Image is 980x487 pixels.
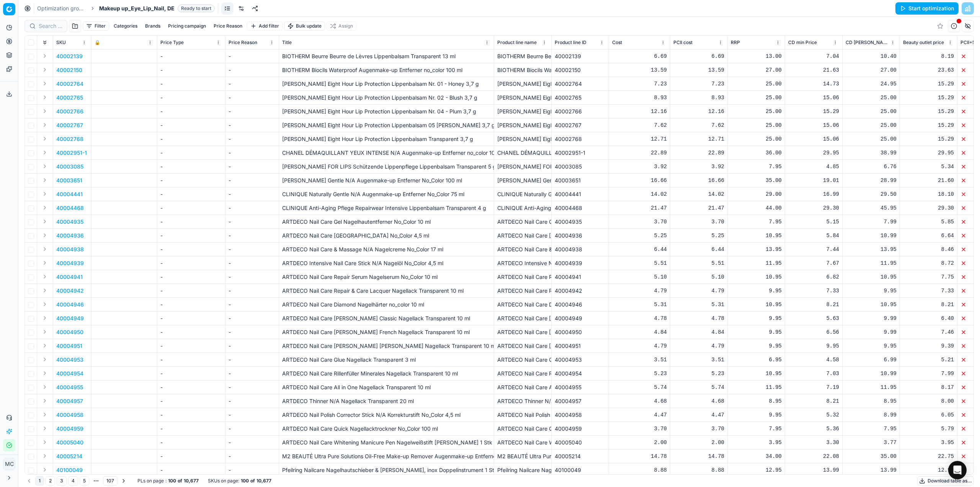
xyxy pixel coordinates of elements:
[282,108,491,115] p: [PERSON_NAME] Eight Hour Lip Protection Lippenbalsam Nr. 04 - Plum 3,7 g
[673,66,724,74] div: 13.59
[788,108,839,115] div: 15.29
[673,121,724,129] div: 7.62
[788,80,839,88] div: 14.73
[903,121,954,129] div: 15.29
[56,370,83,377] button: 40004954
[282,177,491,184] p: [PERSON_NAME] Gentle N/A Augenmake-up Entferner No_Color 100 ml
[160,94,222,102] div: -
[56,439,83,446] p: 40005040
[612,52,667,60] div: 6.69
[56,80,83,88] button: 40002764
[497,232,548,239] div: ARTDECO Nail Care [GEOGRAPHIC_DATA] No_Color 4,5 ml
[673,80,724,88] div: 7.23
[731,190,782,198] div: 29.00
[56,259,84,267] p: 40004939
[40,424,49,433] button: Expand
[40,410,49,419] button: Expand
[229,108,276,115] div: -
[68,476,78,485] button: 4
[229,204,276,212] div: -
[40,438,49,447] button: Expand
[846,204,897,212] div: 45.95
[229,232,276,239] div: -
[555,232,606,239] div: 40004936
[612,39,622,46] span: Cost
[903,163,954,171] div: 5.34
[731,246,782,253] div: 13.95
[282,149,491,157] p: CHANEL DÉMAQUILLANT YEUX INTENSE N/A Augenmake-up Entferner no_color 100 ml
[731,149,782,157] div: 36.00
[40,369,49,378] button: Expand
[917,476,974,485] button: Download table as...
[229,121,276,129] div: -
[56,466,83,474] p: 40100049
[247,21,283,31] button: Add filter
[903,80,954,88] div: 15.29
[555,94,606,102] div: 40002765
[40,65,49,74] button: Expand
[903,218,954,226] div: 5.85
[673,177,724,184] div: 16.66
[497,190,548,198] div: CLINIQUE Naturally Gentle N/A Augenmake-up Entferner No_Color 75 ml
[40,286,49,295] button: Expand
[40,107,49,116] button: Expand
[555,108,606,115] div: 40002766
[229,246,276,253] div: -
[497,177,548,184] div: [PERSON_NAME] Gentle N/A Augenmake-up Entferner No_Color 100 ml
[229,80,276,88] div: -
[497,246,548,253] div: ARTDECO Nail Care & Massage N/A Nagelcreme No_Color 17 ml
[555,135,606,143] div: 40002768
[56,301,84,308] p: 40004946
[229,190,276,198] div: -
[282,135,491,143] p: [PERSON_NAME] Eight Hour Lip Protection Lippenbalsam Transparent 3,7 g
[229,52,276,60] div: -
[903,232,954,239] div: 6.64
[673,149,724,157] div: 22.89
[56,66,82,74] button: 40002150
[284,21,325,31] button: Bulk update
[40,148,49,157] button: Expand
[56,453,82,460] button: 40005214
[846,52,897,60] div: 10.40
[229,135,276,143] div: -
[56,425,83,433] button: 40004959
[846,135,897,143] div: 25.00
[56,163,83,171] button: 40003085
[673,94,724,102] div: 8.93
[788,163,839,171] div: 4.85
[40,38,49,47] button: Expand all
[40,258,49,267] button: Expand
[99,5,215,12] span: Makeup up_Eye_Lip_Nail, DEReady to start
[788,66,839,74] div: 21.63
[56,108,83,115] p: 40002766
[612,108,667,115] div: 12.16
[555,218,606,226] div: 40004935
[111,21,140,31] button: Categories
[56,342,82,350] button: 40004951
[56,397,83,405] p: 40004957
[731,177,782,184] div: 35.00
[160,39,184,46] span: Price Type
[555,204,606,212] div: 40004468
[282,121,491,129] p: [PERSON_NAME] Eight Hour Lip Protection Lippenbalsam 05 [PERSON_NAME] 3,7 g
[56,149,87,157] p: 40002951-1
[184,478,199,484] strong: 10,677
[948,461,967,479] div: Open Intercom Messenger
[40,93,49,102] button: Expand
[612,204,667,212] div: 21.47
[903,190,954,198] div: 18.10
[40,189,49,198] button: Expand
[555,80,606,88] div: 40002764
[3,458,15,470] button: MC
[673,135,724,143] div: 12.71
[903,39,944,46] span: Beauty outlet price
[327,21,356,31] button: Assign
[282,204,491,212] p: CLINIQUE Anti-Aging Pflege Repairwear Intensive Lippenbalsam Transparent 4 g
[731,39,740,46] span: RRP
[673,246,724,253] div: 6.44
[673,39,693,46] span: PCII cost
[57,476,67,485] button: 3
[731,108,782,115] div: 25.00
